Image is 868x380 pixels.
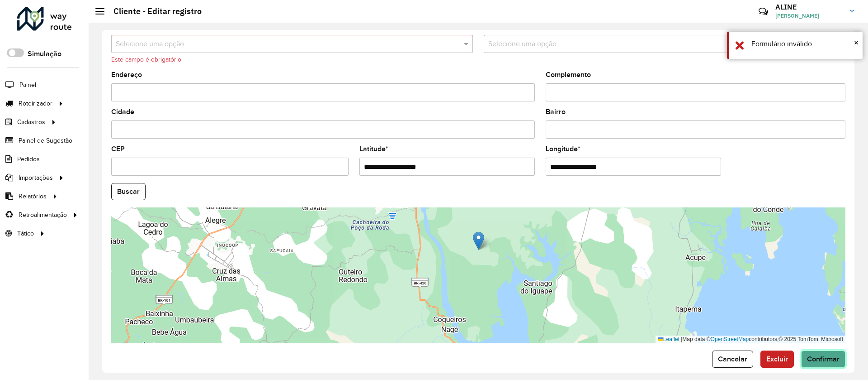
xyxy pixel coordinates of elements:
[775,3,843,11] h3: ALINE
[854,38,859,48] span: ×
[854,36,859,49] button: Close
[17,154,40,164] span: Pedidos
[28,48,61,59] label: Simulação
[104,6,202,16] h2: Cliente - Editar registro
[111,183,146,200] button: Buscar
[658,336,679,342] a: Leaflet
[711,336,749,342] a: OpenStreetMap
[17,117,45,127] span: Cadastros
[111,144,125,154] label: CEP
[17,229,34,238] span: Tático
[19,136,72,145] span: Painel de Sugestão
[754,2,773,21] a: Contato Rápido
[775,12,843,20] span: [PERSON_NAME]
[19,99,52,108] span: Roteirizador
[546,144,580,154] label: Longitude
[766,355,788,363] span: Excluir
[751,38,856,49] div: Formulário inválido
[718,355,747,363] span: Cancelar
[712,351,753,368] button: Cancelar
[19,192,47,201] span: Relatórios
[473,231,484,250] img: Marker
[359,144,388,154] label: Latitude
[19,173,53,183] span: Importações
[546,69,591,80] label: Complemento
[19,210,67,220] span: Retroalimentação
[111,69,142,80] label: Endereço
[111,106,134,117] label: Cidade
[111,56,181,63] formly-validation-message: Este campo é obrigatório
[19,80,36,90] span: Painel
[760,351,794,368] button: Excluir
[656,336,845,343] div: Map data © contributors,© 2025 TomTom, Microsoft
[681,336,682,342] span: |
[807,355,840,363] span: Confirmar
[546,106,566,117] label: Bairro
[801,351,845,368] button: Confirmar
